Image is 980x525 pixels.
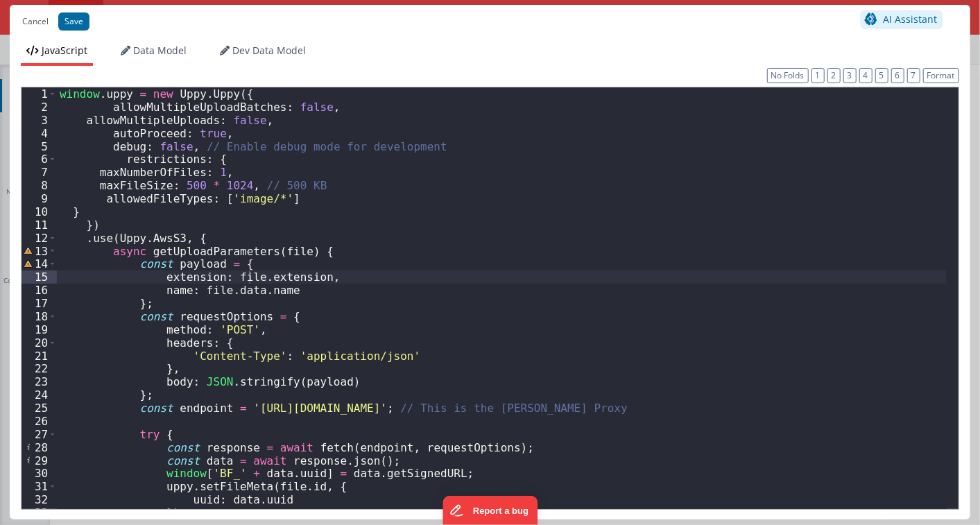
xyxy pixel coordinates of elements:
button: 6 [891,68,904,83]
div: 26 [22,415,57,428]
div: 4 [22,127,57,140]
div: 3 [22,114,57,127]
button: No Folds [767,68,809,83]
button: 4 [859,68,872,83]
div: 16 [22,284,57,297]
div: 6 [22,153,57,166]
div: 2 [22,101,57,114]
div: 14 [22,257,57,270]
span: JavaScript [42,44,87,57]
button: 7 [907,68,920,83]
iframe: Marker.io feedback button [442,496,538,525]
div: 10 [22,205,57,218]
div: 1 [22,87,57,101]
div: 27 [22,428,57,441]
div: 11 [22,218,57,232]
div: 30 [22,467,57,480]
div: 15 [22,270,57,284]
div: 22 [22,362,57,375]
div: 20 [22,336,57,350]
div: 19 [22,323,57,336]
span: AI Assistant [884,12,938,26]
div: 17 [22,297,57,310]
div: 31 [22,480,57,493]
button: 3 [843,68,857,83]
div: 24 [22,388,57,402]
div: 25 [22,402,57,415]
button: Format [923,68,959,83]
span: Dev Data Model [232,44,306,57]
div: 21 [22,350,57,363]
button: AI Assistant [861,10,943,28]
button: 2 [827,68,841,83]
div: 28 [22,441,57,454]
button: Cancel [15,12,55,31]
button: Save [58,12,89,31]
div: 18 [22,310,57,323]
div: 9 [22,192,57,205]
span: Data Model [133,44,187,57]
div: 12 [22,232,57,245]
div: 29 [22,454,57,467]
button: 5 [875,68,888,83]
div: 33 [22,506,57,519]
div: 8 [22,179,57,192]
div: 32 [22,493,57,506]
div: 23 [22,375,57,388]
div: 13 [22,245,57,258]
button: 1 [811,68,825,83]
div: 5 [22,140,57,153]
div: 7 [22,166,57,179]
